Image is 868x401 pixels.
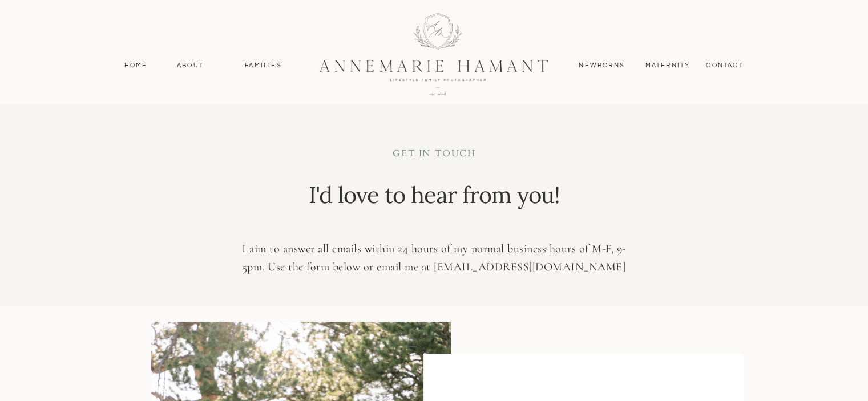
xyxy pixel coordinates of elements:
[232,240,637,277] p: I aim to answer all emails within 24 hours of my normal business hours of M-F, 9-5pm. Use the for...
[700,60,750,71] a: contact
[238,60,289,71] a: Families
[310,147,559,163] p: get in touch
[119,60,153,71] a: Home
[306,179,563,222] p: I'd love to hear from you!
[645,60,689,71] a: MAternity
[575,60,629,71] a: Newborns
[174,60,207,71] a: About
